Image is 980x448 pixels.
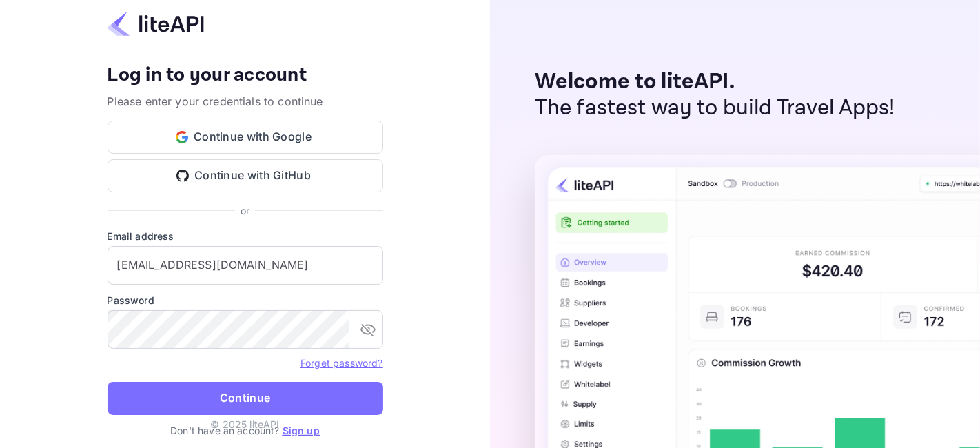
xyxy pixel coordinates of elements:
[210,417,279,431] p: © 2025 liteAPI
[108,229,383,243] label: Email address
[108,382,383,415] button: Continue
[108,93,383,110] p: Please enter your credentials to continue
[241,203,249,218] p: or
[108,159,383,192] button: Continue with GitHub
[535,69,895,95] p: Welcome to liteAPI.
[283,425,320,436] a: Sign up
[354,316,382,343] button: toggle password visibility
[108,423,383,438] p: Don't have an account?
[108,293,383,307] label: Password
[108,63,383,88] h4: Log in to your account
[108,246,383,285] input: Enter your email address
[356,257,373,274] keeper-lock: Open Keeper Popup
[108,121,383,154] button: Continue with Google
[535,95,895,121] p: The fastest way to build Travel Apps!
[300,357,382,369] a: Forget password?
[300,356,382,369] a: Forget password?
